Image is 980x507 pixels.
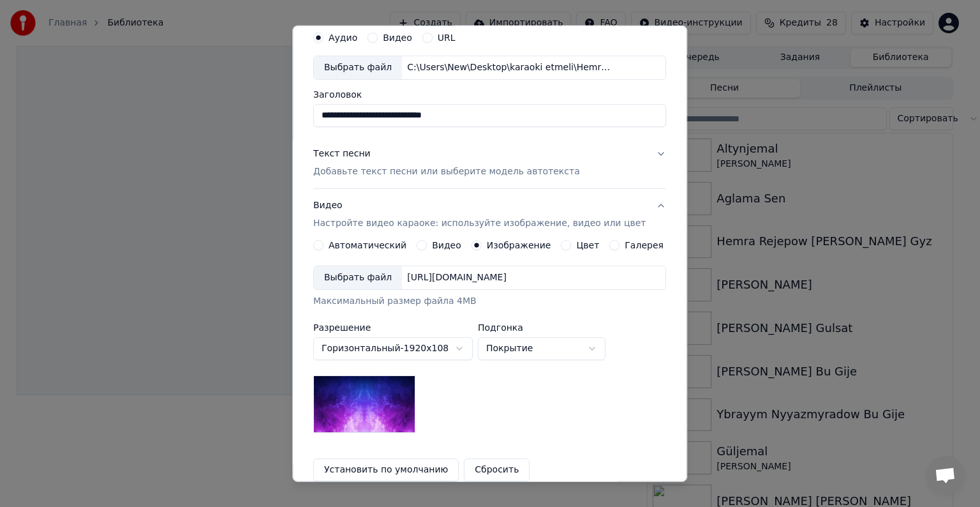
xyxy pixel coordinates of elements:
[313,323,473,332] label: Разрешение
[313,165,580,178] p: Добавьте текст песни или выберите модель автотекста
[487,241,551,250] label: Изображение
[329,33,357,42] label: Аудио
[383,33,412,42] label: Видео
[625,241,664,250] label: Галерея
[438,33,456,42] label: URL
[313,458,459,481] button: Установить по умолчанию
[329,241,406,250] label: Автоматический
[313,295,666,308] div: Максимальный размер файла 4MB
[313,148,371,160] div: Текст песни
[313,199,646,230] div: Видео
[464,458,530,481] button: Сбросить
[313,189,666,240] button: ВидеоНастройте видео караоке: используйте изображение, видео или цвет
[313,90,666,99] label: Заголовок
[313,137,666,188] button: Текст песниДобавьте текст песни или выберите модель автотекста
[478,323,605,332] label: Подгонка
[314,56,402,79] div: Выбрать файл
[577,241,600,250] label: Цвет
[314,266,402,289] div: Выбрать файл
[402,271,512,284] div: [URL][DOMAIN_NAME]
[313,217,646,230] p: Настройте видео караоке: используйте изображение, видео или цвет
[402,61,619,74] div: C:\Users\New\Desktop\karaoki etmeli\Hemra Saylama2\50.Hemra [PERSON_NAME] Ezizim [PERSON_NAME].mp3
[432,241,461,250] label: Видео
[313,240,666,492] div: ВидеоНастройте видео караоке: используйте изображение, видео или цвет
